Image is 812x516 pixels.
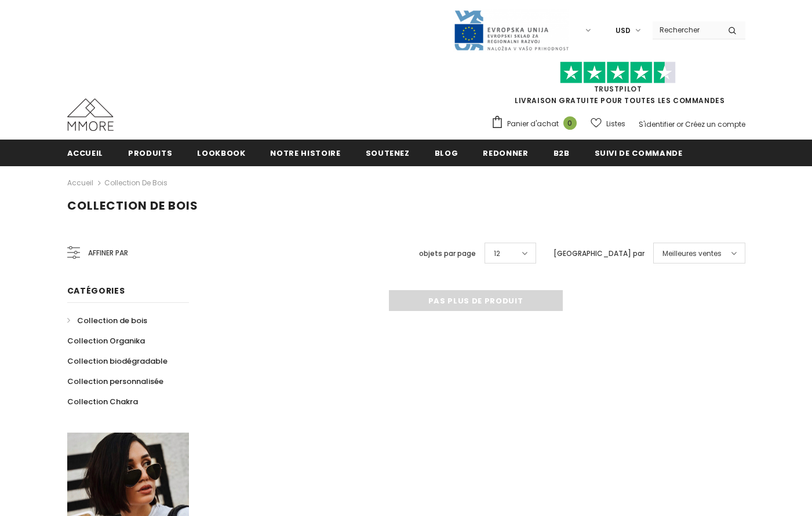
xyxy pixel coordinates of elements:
a: Accueil [67,176,93,190]
span: soutenez [366,148,410,159]
a: Lookbook [197,140,245,166]
a: Produits [128,140,172,166]
a: Créez un compte [685,119,745,129]
span: Suivi de commande [595,148,683,159]
span: Lookbook [197,148,245,159]
span: B2B [554,148,570,159]
span: USD [616,25,631,36]
span: 0 [563,116,577,130]
a: Panier d'achat 0 [491,115,582,133]
span: Accueil [67,148,104,159]
a: Collection biodégradable [67,351,168,371]
span: Meilleures ventes [662,248,722,259]
span: Redonner [483,148,528,159]
span: LIVRAISON GRATUITE POUR TOUTES LES COMMANDES [491,67,745,105]
span: Listes [606,118,625,130]
a: Redonner [483,140,528,166]
span: Collection Chakra [67,396,138,407]
a: Suivi de commande [595,140,683,166]
span: Panier d'achat [507,118,559,130]
a: S'identifier [639,119,675,129]
span: Collection Organika [67,335,145,346]
a: Blog [435,140,458,166]
span: Collection de bois [67,197,198,214]
a: TrustPilot [594,84,642,94]
a: Collection Chakra [67,391,138,412]
label: [GEOGRAPHIC_DATA] par [554,248,644,259]
img: Javni Razpis [453,9,569,52]
a: soutenez [366,140,410,166]
a: Javni Razpis [453,25,569,35]
span: Collection personnalisée [67,376,163,387]
a: Collection de bois [104,178,168,188]
span: Collection de bois [77,315,147,326]
img: Faites confiance aux étoiles pilotes [560,61,676,84]
span: 12 [494,248,500,259]
a: Collection personnalisée [67,371,163,391]
label: objets par page [419,248,476,259]
span: Affiner par [88,247,128,259]
a: Collection de bois [67,310,147,331]
a: Accueil [67,140,104,166]
img: Cas MMORE [67,98,114,131]
span: or [676,119,683,129]
span: Produits [128,148,172,159]
span: Blog [435,148,458,159]
a: Collection Organika [67,331,145,351]
span: Catégories [67,285,125,297]
input: Search Site [653,21,719,38]
span: Collection biodégradable [67,356,168,367]
a: B2B [554,140,570,166]
a: Notre histoire [270,140,340,166]
span: Notre histoire [270,148,340,159]
a: Listes [591,114,625,134]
